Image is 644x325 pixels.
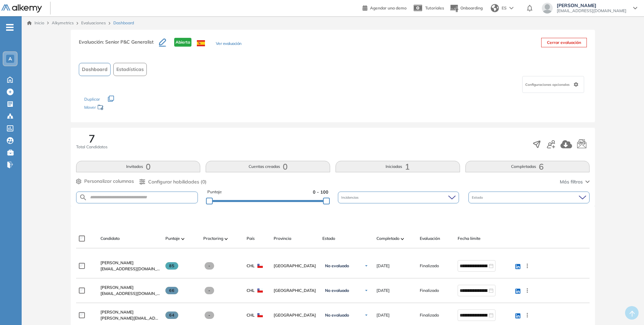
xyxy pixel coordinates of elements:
img: Ícono de flecha [364,264,368,268]
img: CHL [257,264,263,268]
span: Estado [322,235,335,242]
span: Incidencias [341,195,360,200]
img: SEARCH_ALT [79,193,87,202]
span: 64 [165,311,179,319]
img: [missing "en.ARROW_ALT" translation] [225,238,228,240]
a: Evaluaciones [81,20,106,25]
span: Finalizado [420,287,439,294]
div: Configuraciones opcionales [522,76,584,93]
img: Ícono de flecha [364,313,368,317]
span: Alkymetrics [52,20,74,25]
img: [missing "en.ARROW_ALT" translation] [401,238,404,240]
span: Puntaje [165,235,180,242]
span: Dashboard [82,66,108,73]
span: - [205,287,214,294]
button: Iniciadas1 [336,161,460,172]
span: No evaluado [325,312,349,318]
img: Ícono de flecha [364,289,368,293]
span: [DATE] [376,287,390,294]
button: Invitados0 [76,161,201,172]
span: Finalizado [420,312,439,318]
span: Provincia [274,235,291,242]
span: [PERSON_NAME] [557,3,626,8]
span: CHL [247,312,255,318]
span: CHL [247,263,255,269]
div: Mover [84,102,152,114]
button: Dashboard [79,63,111,76]
button: Estadísticas [113,63,147,76]
span: A [8,56,12,61]
span: País [247,235,255,242]
span: CHL [247,287,255,294]
span: [DATE] [376,263,390,269]
span: [PERSON_NAME][EMAIL_ADDRESS][DOMAIN_NAME] [100,315,160,321]
span: [PERSON_NAME] [100,309,134,315]
span: 0 - 100 [313,189,328,195]
a: [PERSON_NAME] [100,260,160,266]
span: 66 [165,287,179,294]
span: No evaluado [325,288,349,293]
span: Configurar habilidades (0) [148,178,207,185]
a: Inicio [27,20,44,26]
span: Estadísticas [116,66,144,73]
a: [PERSON_NAME] [100,284,160,291]
button: Más filtros [560,178,590,185]
span: Onboarding [460,5,483,10]
span: Más filtros [560,178,583,185]
i: - [6,27,14,28]
span: [PERSON_NAME] [100,285,134,290]
span: [PERSON_NAME] [100,260,134,265]
img: arrow [509,7,513,9]
span: Evaluación [420,235,440,242]
span: - [205,262,214,270]
button: Personalizar columnas [76,178,134,185]
span: [GEOGRAPHIC_DATA] [274,263,317,269]
span: Finalizado [420,263,439,269]
span: Personalizar columnas [84,178,134,185]
span: ES [502,5,507,11]
span: Proctoring [203,235,223,242]
img: [missing "en.ARROW_ALT" translation] [181,238,185,240]
span: - [205,311,214,319]
span: [DATE] [376,312,390,318]
button: Onboarding [450,1,483,16]
span: Dashboard [113,20,134,26]
span: [GEOGRAPHIC_DATA] [274,287,317,294]
button: Completadas6 [465,161,590,172]
h3: Evaluación [79,38,159,52]
span: Completado [376,235,399,242]
div: Estado [468,192,590,203]
span: 7 [89,133,95,144]
button: Configurar habilidades (0) [139,178,207,185]
img: ESP [197,40,205,46]
span: [GEOGRAPHIC_DATA] [274,312,317,318]
img: Logo [1,4,42,13]
img: CHL [257,289,263,293]
span: Agendar una demo [370,5,407,10]
span: Fecha límite [458,235,481,242]
span: [EMAIL_ADDRESS][DOMAIN_NAME] [100,266,160,272]
span: Duplicar [84,97,100,102]
span: Candidato [100,235,120,242]
a: Agendar una demo [363,3,407,11]
span: Tutoriales [425,5,444,10]
iframe: Chat Widget [522,247,644,325]
button: Ver evaluación [216,41,241,48]
span: [EMAIL_ADDRESS][DOMAIN_NAME] [557,8,626,14]
span: [EMAIL_ADDRESS][DOMAIN_NAME] [100,291,160,297]
img: CHL [257,313,263,317]
span: 85 [165,262,179,270]
span: Total Candidatos [76,144,108,150]
span: No evaluado [325,263,349,269]
a: [PERSON_NAME] [100,309,160,315]
span: : Senior P&C Generalist [103,39,154,45]
span: Configuraciones opcionales [525,82,571,87]
span: Estado [472,195,484,200]
span: Puntaje [207,189,222,195]
span: Abierta [174,38,191,47]
img: world [491,4,499,12]
button: Cuentas creadas0 [206,161,330,172]
div: Incidencias [338,192,459,203]
button: Cerrar evaluación [541,38,587,47]
div: Widget de chat [522,247,644,325]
